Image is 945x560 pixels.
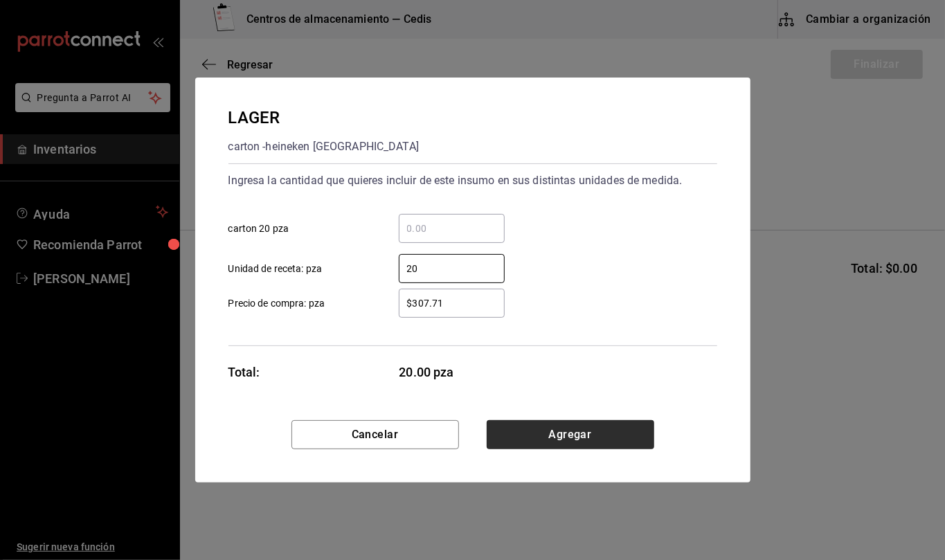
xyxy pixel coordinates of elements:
[291,420,459,449] button: Cancelar
[228,105,419,130] div: LAGER
[487,420,654,449] button: Agregar
[228,222,289,236] span: carton 20 pza
[399,220,505,237] input: carton 20 pza
[228,136,419,158] div: carton - heineken [GEOGRAPHIC_DATA]
[399,363,505,381] span: 20.00 pza
[228,296,325,311] span: Precio de compra: pza
[399,295,505,311] input: Precio de compra: pza
[228,170,717,192] div: Ingresa la cantidad que quieres incluir de este insumo en sus distintas unidades de medida.
[228,363,260,381] div: Total:
[399,260,505,277] input: Unidad de receta: pza
[228,262,323,276] span: Unidad de receta: pza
